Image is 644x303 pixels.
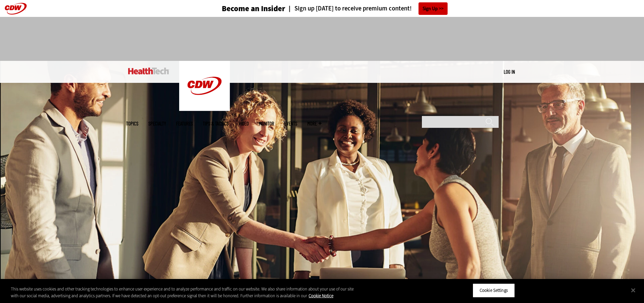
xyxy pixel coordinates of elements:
[179,61,230,111] img: Home
[239,121,249,126] a: Video
[284,121,297,126] a: Events
[126,121,138,126] span: Topics
[309,293,333,299] a: More information about your privacy
[199,24,445,54] iframe: advertisement
[203,121,229,126] a: Tips & Tactics
[473,283,515,298] button: Cookie Settings
[419,2,448,15] a: Sign Up
[176,121,193,126] a: Features
[179,106,230,113] a: CDW
[148,121,166,126] span: Specialty
[504,69,515,75] a: Log in
[504,68,515,75] div: User menu
[128,68,169,74] img: Home
[307,121,321,126] span: More
[285,5,412,12] a: Sign up [DATE] to receive premium content!
[222,5,285,13] h3: Become an Insider
[11,286,354,299] div: This website uses cookies and other tracking technologies to enhance user experience and to analy...
[196,5,285,13] a: Become an Insider
[259,121,274,126] a: MonITor
[626,283,641,298] button: Close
